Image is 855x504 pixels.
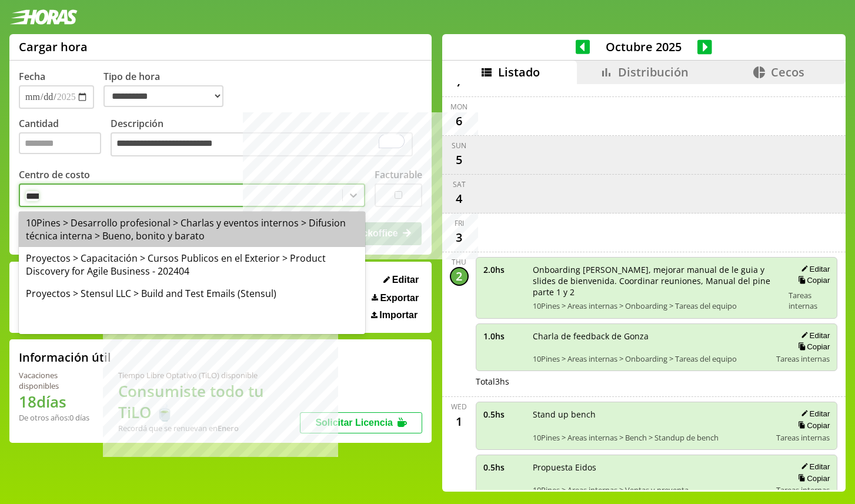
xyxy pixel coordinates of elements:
span: 10Pines > Areas internas > Bench > Standup de bench [533,432,769,443]
span: Editar [392,275,419,285]
button: Copiar [794,473,830,483]
div: Vacaciones disponibles [19,370,90,391]
div: Recordá que se renuevan en [118,423,300,433]
div: Sat [453,179,466,189]
span: Tareas internas [776,353,830,364]
div: De otros años: 0 días [19,412,90,423]
select: Tipo de hora [103,85,223,107]
div: Tiempo Libre Optativo (TiLO) disponible [118,370,300,380]
span: Distribución [618,64,689,80]
span: Importar [379,310,418,321]
div: Proyectos > Stensul LLC > Build and Test Emails (Stensul) [19,282,365,305]
div: Mon [450,102,467,112]
div: 10Pines > Desarrollo profesional > Charlas y eventos internos > Difusion técnica interna > Bueno,... [19,212,365,247]
div: Fri [455,218,464,228]
div: 4 [450,189,469,208]
div: Wed [451,402,467,412]
label: Centro de costo [19,168,90,181]
span: 0.5 hs [483,409,525,420]
div: Sun [452,141,466,151]
span: 0.5 hs [483,462,525,473]
span: Tareas internas [776,432,830,443]
div: 6 [450,112,469,131]
span: Onboarding [PERSON_NAME], mejorar manual de le guia y slides de bienvenida. Coordinar reuniones, ... [533,264,781,298]
div: scrollable content [442,84,846,490]
span: Octubre 2025 [590,39,697,55]
span: Listado [498,64,540,80]
span: 10Pines > Areas internas > Onboarding > Tareas del equipo [533,301,781,311]
span: Tareas internas [789,290,830,311]
span: Charla de feedback de Gonza [533,331,769,342]
span: 10Pines > Areas internas > Onboarding > Tareas del equipo [533,353,769,364]
span: 10Pines > Areas internas > Ventas y preventa [533,485,769,495]
label: Cantidad [19,117,111,160]
div: Thu [452,257,466,267]
div: 1 [450,412,469,430]
div: Proyectos > Capacitación > Cursos Publicos en el Exterior > Product Discovery for Agile Business ... [19,247,365,282]
button: Editar [797,331,830,341]
span: Stand up bench [533,409,769,420]
img: logotipo [9,9,78,25]
span: Exportar [380,293,419,303]
b: Enero [218,423,239,433]
span: 2.0 hs [483,264,525,275]
h1: 18 días [19,391,90,412]
div: Total 3 hs [476,376,838,387]
button: Exportar [368,292,422,304]
span: Solicitar Licencia [315,418,393,428]
span: 1.0 hs [483,331,525,342]
label: Facturable [375,168,422,181]
label: Fecha [19,70,45,83]
button: Editar [797,409,830,419]
label: Descripción [111,117,422,160]
input: Cantidad [19,132,101,154]
button: Copiar [794,275,830,285]
div: 3 [450,228,469,247]
label: Tipo de hora [103,70,233,109]
button: Editar [797,462,830,472]
button: Solicitar Licencia [300,412,422,433]
span: Cecos [771,64,804,80]
h1: Cargar hora [19,39,88,55]
div: 2 [450,267,469,286]
button: Copiar [794,342,830,352]
button: Copiar [794,420,830,430]
span: Tareas internas [776,485,830,495]
button: Editar [380,274,422,286]
button: Editar [797,264,830,274]
textarea: To enrich screen reader interactions, please activate Accessibility in Grammarly extension settings [111,132,413,157]
div: 5 [450,151,469,169]
h1: Consumiste todo tu TiLO 🍵 [118,380,300,423]
span: Propuesta Eidos [533,462,769,473]
h2: Información útil [19,349,111,365]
